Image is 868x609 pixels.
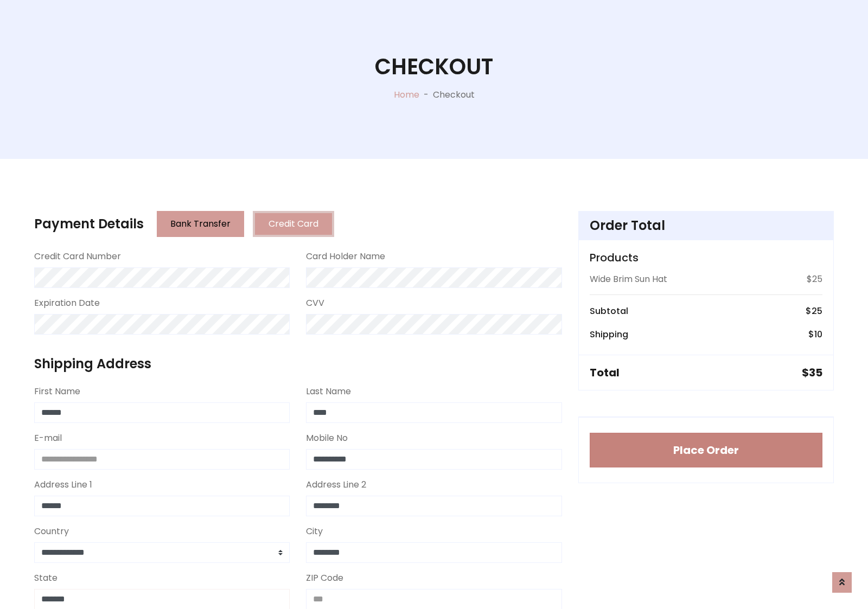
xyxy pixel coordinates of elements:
[306,525,323,538] label: City
[34,297,100,310] label: Expiration Date
[590,218,822,234] h4: Order Total
[375,54,493,80] h1: Checkout
[253,211,334,237] button: Credit Card
[590,433,822,467] button: Place Order
[590,273,667,286] p: Wide Brim Sun Hat
[34,385,80,398] label: First Name
[590,306,628,316] h6: Subtotal
[34,525,69,538] label: Country
[306,297,324,310] label: CVV
[34,356,562,372] h4: Shipping Address
[306,385,351,398] label: Last Name
[802,366,822,379] h5: $
[306,250,385,263] label: Card Holder Name
[34,478,92,491] label: Address Line 1
[306,432,348,445] label: Mobile No
[394,88,419,101] a: Home
[306,572,343,585] label: ZIP Code
[806,306,822,316] h6: $
[433,88,475,101] p: Checkout
[306,478,366,491] label: Address Line 2
[590,366,620,379] h5: Total
[807,273,822,286] p: $25
[590,251,822,264] h5: Products
[809,365,822,380] span: 35
[812,305,822,317] span: 25
[34,250,121,263] label: Credit Card Number
[590,329,628,339] h6: Shipping
[34,432,62,445] label: E-mail
[814,328,822,341] span: 10
[808,329,822,339] h6: $
[157,211,244,237] button: Bank Transfer
[34,572,58,585] label: State
[34,216,144,232] h4: Payment Details
[419,88,433,101] p: -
